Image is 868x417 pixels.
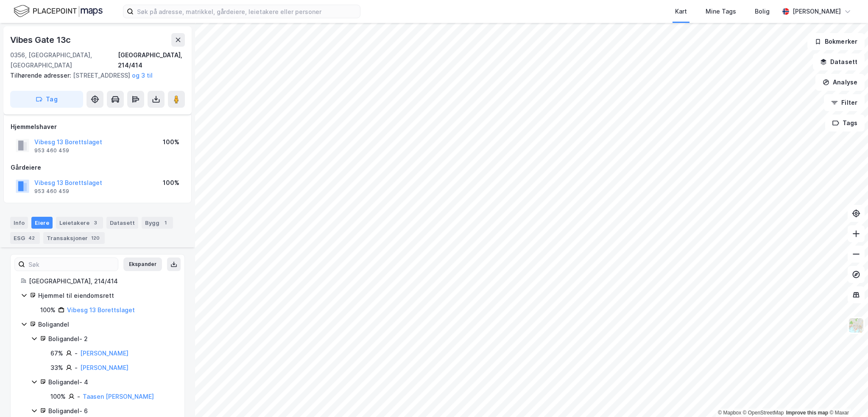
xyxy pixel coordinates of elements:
input: Søk på adresse, matrikkel, gårdeiere, leietakere eller personer [134,5,360,18]
div: Info [10,217,28,229]
div: [GEOGRAPHIC_DATA], 214/414 [118,50,185,70]
a: Improve this map [786,410,828,416]
div: 953 460 459 [34,147,69,154]
button: Tag [10,91,83,108]
button: Bokmerker [807,33,865,50]
div: - [77,392,80,402]
div: Bygg [142,217,173,229]
div: Kontrollprogram for chat [826,376,868,417]
a: [PERSON_NAME] [80,350,128,357]
div: [PERSON_NAME] [793,6,841,17]
button: Tags [825,115,865,132]
span: Tilhørende adresser: [10,72,73,79]
button: Ekspander [123,257,162,271]
div: Eiere [31,217,53,229]
div: 0356, [GEOGRAPHIC_DATA], [GEOGRAPHIC_DATA] [10,50,118,70]
div: 953 460 459 [34,188,69,195]
div: 3 [91,218,100,227]
div: 1 [161,218,170,227]
div: Gårdeiere [11,162,184,173]
div: Boligandel [38,319,174,330]
div: Boligandel - 4 [48,377,174,387]
div: [GEOGRAPHIC_DATA], 214/414 [29,276,174,286]
div: Mine Tags [706,6,736,17]
button: Datasett [813,53,865,70]
a: OpenStreetMap [743,410,784,416]
div: 100% [163,178,179,188]
div: Kart [675,6,687,17]
div: 42 [27,234,36,242]
a: Vibesg 13 Borettslaget [67,306,135,313]
div: Bolig [755,6,770,17]
div: Hjemmelshaver [11,122,184,132]
div: 100% [40,305,56,315]
a: Taasen [PERSON_NAME] [83,393,154,400]
button: Analyse [815,74,865,91]
div: - [75,348,78,358]
iframe: Chat Widget [826,376,868,417]
div: Hjemmel til eiendomsrett [38,291,174,301]
div: Boligandel - 6 [48,406,174,416]
div: 33% [50,363,63,373]
div: 67% [50,348,63,358]
a: [PERSON_NAME] [80,364,128,371]
div: ESG [10,232,40,244]
div: 100% [163,137,179,147]
a: Mapbox [718,410,741,416]
div: Transaksjoner [43,232,105,244]
button: Filter [824,94,865,111]
div: 120 [89,234,101,242]
div: - [75,363,78,373]
div: Boligandel - 2 [48,334,174,344]
input: Søk [25,258,118,271]
div: [STREET_ADDRESS] [10,70,178,81]
img: logo.f888ab2527a4732fd821a326f86c7f29.svg [14,4,103,19]
div: 100% [50,392,66,402]
div: Leietakere [56,217,103,229]
img: Z [848,317,864,333]
div: Vibes Gate 13c [10,33,73,47]
div: Datasett [106,217,138,229]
